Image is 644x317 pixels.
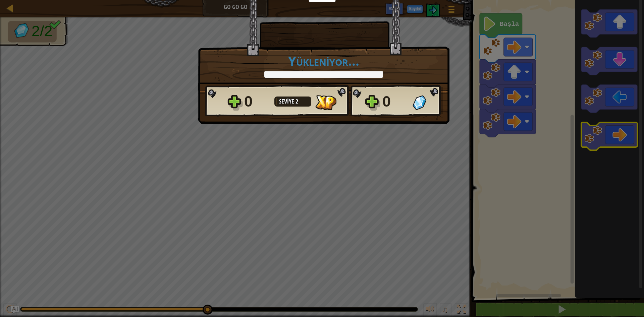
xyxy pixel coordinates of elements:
[279,97,296,106] span: Seviye
[244,91,270,112] div: 0
[413,95,426,110] img: Kazanılan Taş
[205,54,442,68] h1: Yükleniyor...
[315,95,336,110] img: Kazanılan XP
[382,91,409,112] div: 0
[296,97,298,106] span: 2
